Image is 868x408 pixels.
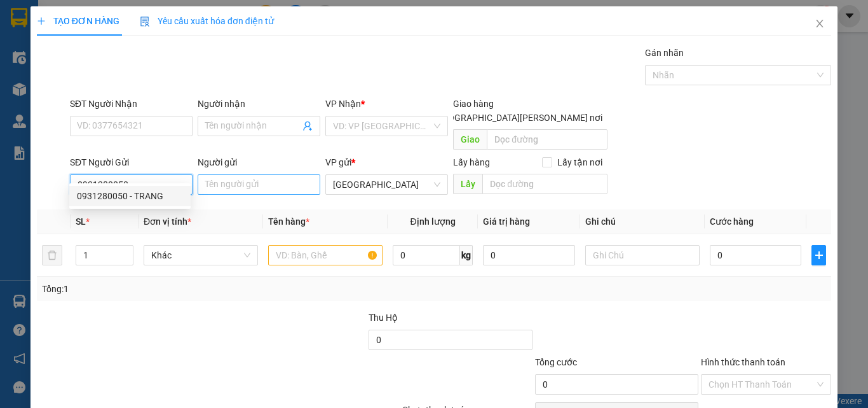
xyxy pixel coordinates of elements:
[802,6,837,42] button: Close
[429,111,607,125] span: [GEOGRAPHIC_DATA][PERSON_NAME] nơi
[144,216,191,227] span: Đơn vị tính
[552,155,607,169] span: Lấy tận nơi
[453,157,490,167] span: Lấy hàng
[119,255,133,265] span: Decrease Value
[140,16,274,26] span: Yêu cầu xuất hóa đơn điện tử
[42,245,62,265] button: delete
[710,216,754,227] span: Cước hàng
[701,357,785,367] label: Hình thức thanh toán
[140,17,150,27] img: icon
[453,174,482,194] span: Lấy
[325,155,448,169] div: VP gửi
[535,357,577,367] span: Tổng cước
[580,209,705,234] th: Ghi chú
[302,121,313,131] span: user-add
[119,246,133,255] span: Increase Value
[76,216,86,227] span: SL
[123,257,130,264] span: down
[460,245,473,265] span: kg
[812,250,825,260] span: plus
[198,155,320,169] div: Người gửi
[37,16,119,26] span: TẠO ĐƠN HÀNG
[410,216,455,227] span: Định lượng
[42,282,336,296] div: Tổng: 1
[369,313,398,323] span: Thu Hộ
[482,174,607,194] input: Dọc đường
[815,18,825,29] span: close
[325,99,361,109] span: VP Nhận
[151,246,250,265] span: Khác
[70,97,193,111] div: SĐT Người Nhận
[487,129,607,150] input: Dọc đường
[483,216,530,227] span: Giá trị hàng
[123,248,130,255] span: up
[585,245,700,265] input: Ghi Chú
[645,48,684,58] label: Gán nhãn
[268,216,309,227] span: Tên hàng
[268,245,383,265] input: VD: Bàn, Ghế
[333,175,440,194] span: Đà Lạt
[37,17,46,25] span: plus
[811,245,826,265] button: plus
[198,97,320,111] div: Người nhận
[483,245,574,265] input: 0
[453,129,487,150] span: Giao
[453,99,494,109] span: Giao hàng
[70,155,193,169] div: SĐT Người Gửi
